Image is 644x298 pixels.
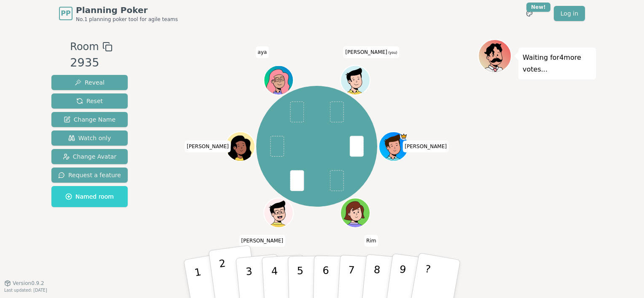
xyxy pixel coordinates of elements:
[526,3,550,12] div: New!
[255,46,269,58] span: Click to change your name
[68,134,111,142] span: Watch only
[59,4,178,23] a: PPPlanning PokerNo.1 planning poker tool for agile teams
[51,186,128,207] button: Named room
[51,75,128,90] button: Reveal
[13,280,44,287] span: Version 0.9.2
[61,8,70,19] span: PP
[239,235,285,247] span: Click to change your name
[185,141,231,152] span: Click to change your name
[51,130,128,146] button: Watch only
[75,78,105,87] span: Reveal
[341,66,369,94] button: Click to change your avatar
[554,6,585,21] a: Log in
[4,288,47,293] span: Last updated: [DATE]
[63,152,117,161] span: Change Avatar
[76,4,178,16] span: Planning Poker
[402,141,449,152] span: Click to change your name
[522,6,537,21] button: New!
[51,168,128,183] button: Request a feature
[51,93,128,109] button: Reset
[65,192,114,201] span: Named room
[64,115,115,124] span: Change Name
[70,54,112,72] div: 2935
[76,16,178,23] span: No.1 planning poker tool for agile teams
[364,235,378,247] span: Click to change your name
[70,39,99,54] span: Room
[76,97,103,105] span: Reset
[58,171,121,179] span: Request a feature
[523,52,592,75] p: Waiting for 4 more votes...
[343,46,399,58] span: Click to change your name
[51,149,128,164] button: Change Avatar
[400,133,408,140] span: Arthur is the host
[51,112,128,127] button: Change Name
[387,51,397,55] span: (you)
[4,280,44,287] button: Version0.9.2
